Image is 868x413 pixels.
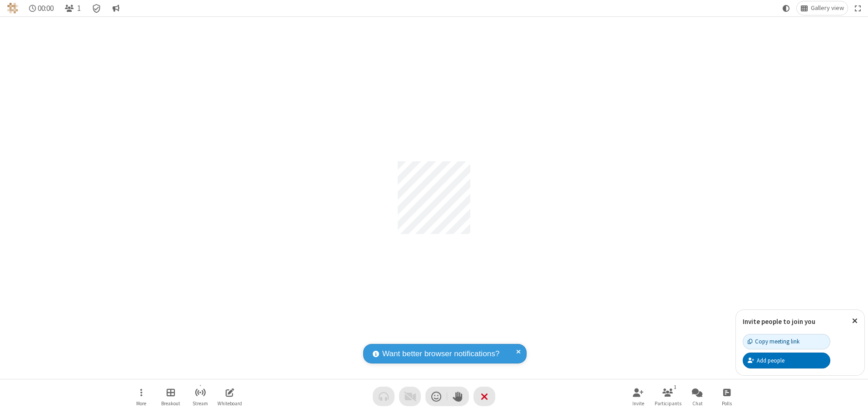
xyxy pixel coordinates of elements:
[108,1,123,15] button: Conversation
[743,334,830,349] button: Copy meeting link
[713,383,740,409] button: Open poll
[692,401,703,406] span: Chat
[748,337,799,346] div: Copy meeting link
[25,1,58,15] div: Timer
[779,1,794,15] button: Using system theme
[38,4,54,13] span: 00:00
[811,5,844,12] span: Gallery view
[7,3,18,14] img: QA Selenium DO NOT DELETE OR CHANGE
[684,383,711,409] button: Open chat
[655,401,681,406] span: Participants
[382,348,499,360] span: Want better browser notifications?
[161,401,180,406] span: Breakout
[217,401,242,406] span: Whiteboard
[845,310,864,332] button: Close popover
[425,387,447,406] button: Send a reaction
[625,383,652,409] button: Invite participants (Alt+I)
[77,4,81,13] span: 1
[743,317,815,326] label: Invite people to join you
[473,387,495,406] button: End or leave meeting
[654,383,681,409] button: Open participant list
[128,383,155,409] button: Open menu
[88,1,105,15] div: Meeting details Encryption enabled
[671,383,679,391] div: 1
[399,387,421,406] button: Video
[192,401,208,406] span: Stream
[187,383,214,409] button: Start streaming
[851,1,865,15] button: Fullscreen
[136,401,146,406] span: More
[61,1,84,15] button: Open participant list
[722,401,732,406] span: Polls
[157,383,184,409] button: Manage Breakout Rooms
[447,387,469,406] button: Raise hand
[216,383,243,409] button: Open shared whiteboard
[743,353,830,368] button: Add people
[632,401,644,406] span: Invite
[373,387,395,406] button: Audio problem - check your Internet connection or call by phone
[797,1,848,15] button: Change layout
